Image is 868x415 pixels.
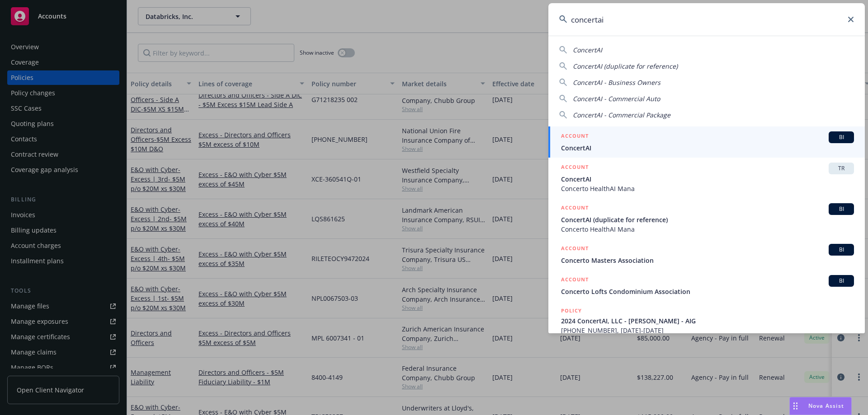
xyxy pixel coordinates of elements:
[561,174,854,184] span: ConcertAI
[573,111,670,119] span: ConcertAI - Commercial Package
[832,246,850,254] span: BI
[832,205,850,213] span: BI
[832,277,850,285] span: BI
[561,256,854,265] span: Concerto Masters Association
[561,203,589,214] h5: ACCOUNT
[573,46,602,54] span: ConcertAI
[573,78,660,87] span: ConcertAI - Business Owners
[548,126,865,158] a: ACCOUNTBIConcertAI
[561,244,589,255] h5: ACCOUNT
[548,158,865,198] a: ACCOUNTTRConcertAIConcerto HealthAI Mana
[561,306,582,315] h5: POLICY
[561,163,589,173] h5: ACCOUNT
[548,198,865,239] a: ACCOUNTBIConcertAI (duplicate for reference)Concerto HealthAI Mana
[561,316,854,326] span: 2024 ConcertAI, LLC - [PERSON_NAME] - AIG
[832,133,850,141] span: BI
[548,3,865,36] input: Search...
[790,397,801,415] div: Drag to move
[548,239,865,270] a: ACCOUNTBIConcerto Masters Association
[573,62,678,70] span: ConcertAI (duplicate for reference)
[561,287,854,296] span: Concerto Lofts Condominium Association
[808,402,844,410] span: Nova Assist
[561,215,854,224] span: ConcertAI (duplicate for reference)
[548,301,865,340] a: POLICY2024 ConcertAI, LLC - [PERSON_NAME] - AIG[PHONE_NUMBER], [DATE]-[DATE]
[561,143,854,153] span: ConcertAI
[573,94,660,103] span: ConcertAI - Commercial Auto
[548,270,865,301] a: ACCOUNTBIConcerto Lofts Condominium Association
[561,326,854,335] span: [PHONE_NUMBER], [DATE]-[DATE]
[832,164,850,173] span: TR
[561,131,589,142] h5: ACCOUNT
[789,397,852,415] button: Nova Assist
[561,184,854,193] span: Concerto HealthAI Mana
[561,224,854,234] span: Concerto HealthAI Mana
[561,275,589,286] h5: ACCOUNT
